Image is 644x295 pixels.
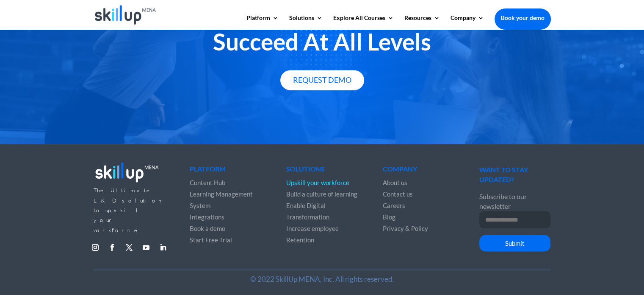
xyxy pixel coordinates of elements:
a: Book your demo [495,8,551,27]
button: Submit [479,235,550,252]
a: Follow on LinkedIn [156,240,170,254]
a: About us [383,178,407,186]
a: Explore All Courses [333,15,394,29]
a: Follow on Facebook [105,240,119,254]
a: Book a demo [190,224,225,232]
a: Privacy & Policy [383,224,428,232]
a: Start Free Trial [190,236,232,243]
a: Solutions [289,15,323,29]
a: Company [451,15,484,29]
a: Contact us [383,190,413,197]
a: Increase employee Retention [286,224,339,243]
a: Follow on Instagram [88,240,102,254]
a: Resources [404,15,440,29]
a: Content Hub [190,178,225,186]
p: Subscribe to our newsletter [479,191,550,211]
p: © 2022 SkillUp MENA, Inc. All rights reserved. [94,274,551,284]
img: footer_logo [94,159,160,184]
a: Learning Management System [190,190,253,209]
img: Skillup Mena [95,5,156,25]
span: WANT TO STAY UPDATED? [479,165,528,183]
h4: Company [383,165,454,176]
span: The Ultimate L&D solution to upskill your workforce. [94,186,163,233]
h2: Make Your Business Succeed At All Levels [94,7,551,58]
a: Request Demo [280,70,364,90]
span: Submit [505,239,525,247]
a: Follow on X [122,240,136,254]
h4: Solutions [286,165,357,176]
a: Upskill your workforce [286,178,349,186]
a: Blog [383,213,395,220]
iframe: Chat Widget [602,254,644,295]
a: Integrations [190,213,224,220]
a: Follow on Youtube [139,240,153,254]
h4: Platform [190,165,261,176]
a: Platform [246,15,279,29]
a: Careers [383,201,405,209]
a: Enable Digital Transformation [286,201,329,220]
a: Build a culture of learning [286,190,357,197]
